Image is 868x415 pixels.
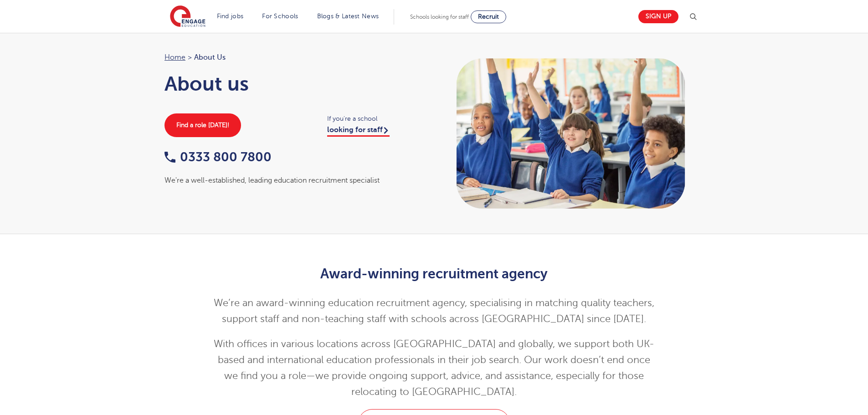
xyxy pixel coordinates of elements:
[317,13,379,20] a: Blogs & Latest News
[164,53,185,61] a: Home
[471,10,506,23] a: Recruit
[211,336,657,400] p: With offices in various locations across [GEOGRAPHIC_DATA] and globally, we support both UK-based...
[164,72,425,95] h1: About us
[164,113,241,137] a: Find a role [DATE]!
[211,295,657,327] p: We’re an award-winning education recruitment agency, specialising in matching quality teachers, s...
[188,53,192,61] span: >
[211,266,657,282] h2: Award-winning recruitment agency
[262,13,298,20] a: For Schools
[164,51,425,63] nav: breadcrumb
[217,13,244,20] a: Find jobs
[170,5,205,28] img: Engage Education
[164,150,272,164] a: 0333 800 7800
[327,126,390,137] a: looking for staff
[164,174,425,186] div: We're a well-established, leading education recruitment specialist
[478,13,499,20] span: Recruit
[327,113,425,124] span: If you're a school
[638,10,678,23] a: Sign up
[410,14,469,20] span: Schools looking for staff
[194,51,226,63] span: About Us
